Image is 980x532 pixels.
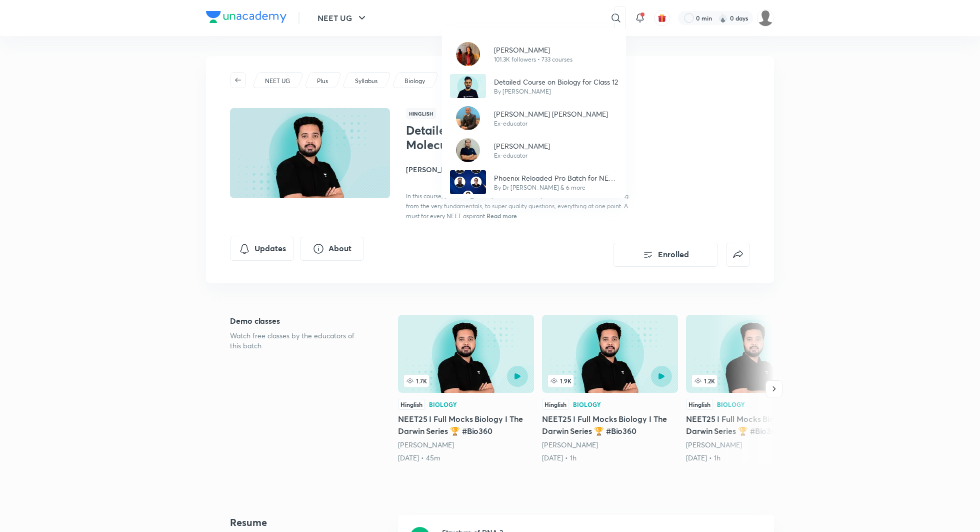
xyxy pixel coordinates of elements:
[494,119,608,128] p: Ex-educator
[456,138,480,162] img: Avatar
[450,74,486,98] img: Avatar
[494,77,618,87] p: Detailed Course on Biology for Class 12
[494,87,618,96] p: By [PERSON_NAME]
[494,55,572,64] p: 101.3K followers • 733 courses
[456,42,480,66] img: Avatar
[494,45,572,55] p: [PERSON_NAME]
[442,134,626,166] a: Avatar[PERSON_NAME]Ex-educator
[494,173,618,183] p: Phoenix Reloaded Pro Batch for NEET UG 2026 by Team Titans
[442,38,626,70] a: Avatar[PERSON_NAME]101.3K followers • 733 courses
[494,183,618,192] p: By Dr [PERSON_NAME] & 6 more
[442,166,626,198] a: AvatarPhoenix Reloaded Pro Batch for NEET UG 2026 by Team TitansBy Dr [PERSON_NAME] & 6 more
[494,151,550,160] p: Ex-educator
[442,70,626,102] a: AvatarDetailed Course on Biology for Class 12By [PERSON_NAME]
[450,170,486,194] img: Avatar
[494,141,550,151] p: [PERSON_NAME]
[494,109,608,119] p: [PERSON_NAME] [PERSON_NAME]
[442,102,626,134] a: Avatar[PERSON_NAME] [PERSON_NAME]Ex-educator
[456,106,480,130] img: Avatar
